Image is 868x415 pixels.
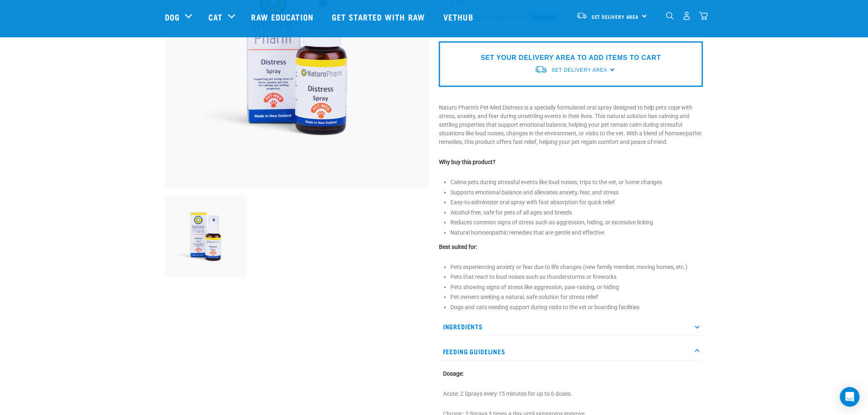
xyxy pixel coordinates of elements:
[165,196,247,277] img: RE Product Shoot 2023 Nov8635
[699,11,708,20] img: home-icon@2x.png
[450,293,703,301] li: Pet owners seeking a natural, safe solution for stress relief
[552,67,608,73] span: Set Delivery Area
[439,342,703,361] p: Feeding Guidelines
[439,244,477,250] strong: Best suited for:
[481,53,661,63] p: SET YOUR DELIVERY AREA TO ADD ITEMS TO CART
[243,0,324,33] a: Raw Education
[450,198,703,207] li: Easy-to-administer oral spray with fast absorption for quick relief
[450,208,703,217] li: Alcohol-free, safe for pets of all ages and breeds
[439,159,496,165] strong: Why buy this product?
[439,103,703,146] p: Naturo Pharm’s Pet-Med Distress is a specially formulated oral spray designed to help pets cope w...
[666,12,674,20] img: home-icon-1@2x.png
[165,11,180,23] a: Dog
[450,218,703,227] li: Reduces common signs of stress such as aggression, hiding, or excessive licking
[450,263,703,271] li: Pets experiencing anxiety or fear due to life changes (new family member, moving homes, etc.)
[592,15,639,18] span: Set Delivery Area
[576,12,587,19] img: van-moving.png
[450,283,703,292] li: Pets showing signs of stress like aggression, paw-raising, or hiding
[683,11,691,20] img: user.png
[443,390,699,398] p: Acute: 2 Sprays every 15 minutes for up to 6 doses.
[840,387,860,407] div: Open Intercom Messenger
[443,370,464,377] strong: Dosage:
[450,228,703,237] li: Natural homoeopathic remedies that are gentle and effective
[208,11,222,23] a: Cat
[450,178,703,187] li: Calms pets during stressful events like loud noises, trips to the vet, or home changes
[535,65,548,74] img: van-moving.png
[439,317,703,336] p: Ingredients
[450,188,703,197] li: Supports emotional balance and alleviates anxiety, fear, and stress
[324,0,435,33] a: Get started with Raw
[450,303,703,312] li: Dogs and cats needing support during visits to the vet or boarding facilities
[435,0,484,33] a: Vethub
[450,273,703,281] li: Pets that react to loud noises such as thunderstorms or fireworks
